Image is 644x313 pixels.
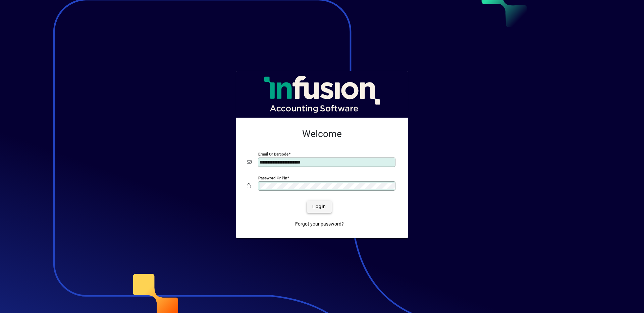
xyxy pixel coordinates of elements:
[247,128,397,140] h2: Welcome
[295,221,344,228] span: Forgot your password?
[292,218,346,230] a: Forgot your password?
[312,203,326,210] span: Login
[258,175,287,180] mat-label: Password or Pin
[307,201,331,213] button: Login
[258,151,288,156] mat-label: Email or Barcode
